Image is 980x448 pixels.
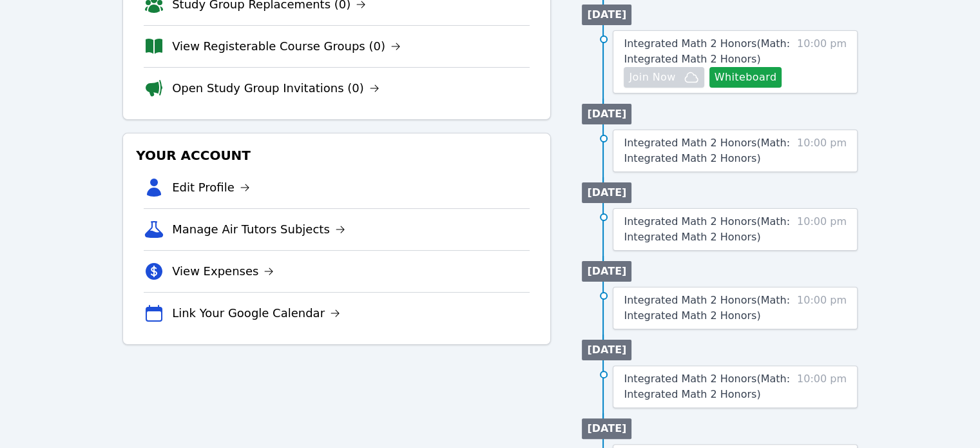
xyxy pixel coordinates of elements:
a: Integrated Math 2 Honors(Math: Integrated Math 2 Honors) [624,371,791,402]
span: 10:00 pm [797,293,847,324]
li: [DATE] [582,104,631,124]
span: 10:00 pm [797,371,847,402]
li: [DATE] [582,261,631,282]
li: [DATE] [582,418,631,439]
a: View Registerable Course Groups (0) [172,37,401,55]
span: Integrated Math 2 Honors ( Math: Integrated Math 2 Honors ) [624,294,790,322]
a: Integrated Math 2 Honors(Math: Integrated Math 2 Honors) [624,36,791,67]
a: Integrated Math 2 Honors(Math: Integrated Math 2 Honors) [624,293,791,324]
li: [DATE] [582,5,631,25]
li: [DATE] [582,182,631,203]
span: 10:00 pm [797,36,847,88]
a: Open Study Group Invitations (0) [172,79,380,97]
span: 10:00 pm [797,135,847,166]
span: Integrated Math 2 Honors ( Math: Integrated Math 2 Honors ) [624,137,790,164]
button: Join Now [624,67,704,88]
span: Integrated Math 2 Honors ( Math: Integrated Math 2 Honors ) [624,37,790,65]
a: Manage Air Tutors Subjects [172,220,345,239]
span: Integrated Math 2 Honors ( Math: Integrated Math 2 Honors ) [624,215,790,243]
h3: Your Account [133,144,540,167]
a: Integrated Math 2 Honors(Math: Integrated Math 2 Honors) [624,214,791,245]
button: Whiteboard [709,67,782,88]
a: Edit Profile [172,179,250,197]
li: [DATE] [582,340,631,360]
a: Link Your Google Calendar [172,304,340,322]
span: 10:00 pm [797,214,847,245]
span: Integrated Math 2 Honors ( Math: Integrated Math 2 Honors ) [624,373,790,400]
span: Join Now [629,70,675,85]
a: View Expenses [172,262,274,280]
a: Integrated Math 2 Honors(Math: Integrated Math 2 Honors) [624,135,791,166]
